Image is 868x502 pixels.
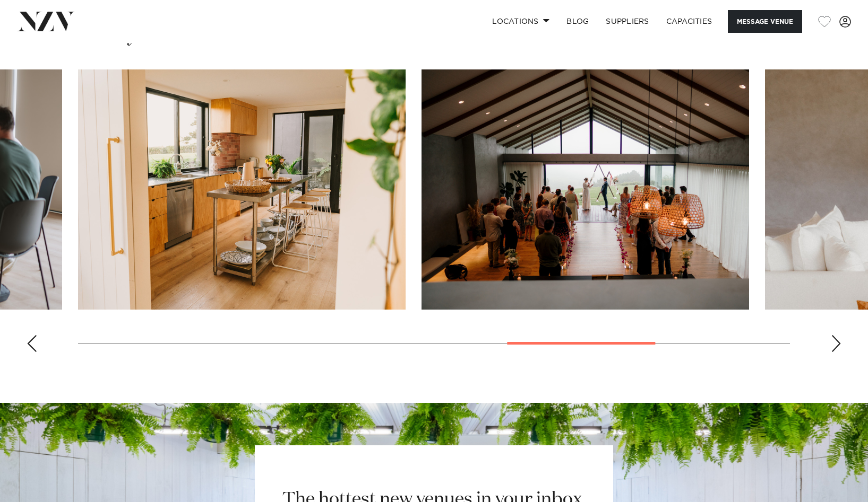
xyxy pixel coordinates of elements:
[78,69,406,310] swiper-slide: 7 / 10
[728,10,802,33] button: Message Venue
[422,69,749,310] swiper-slide: 8 / 10
[597,10,657,33] a: SUPPLIERS
[558,10,597,33] a: BLOG
[17,12,75,31] img: nzv-logo.png
[658,10,721,33] a: Capacities
[484,10,558,33] a: Locations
